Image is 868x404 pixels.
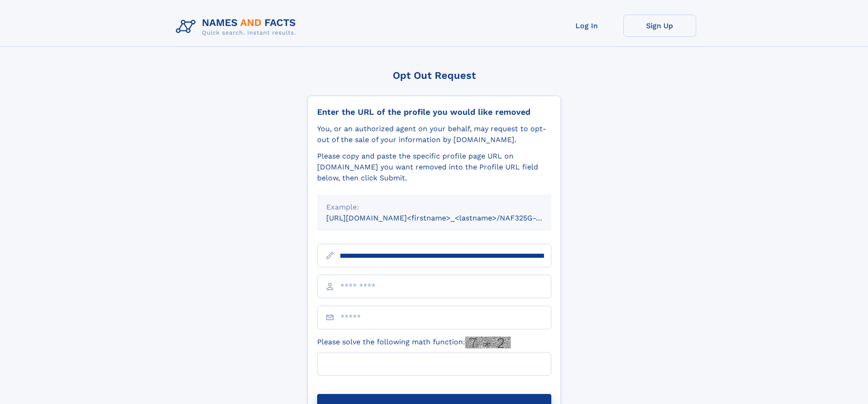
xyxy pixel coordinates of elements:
[550,15,623,37] a: Log In
[308,70,561,81] div: Opt Out Request
[326,202,542,213] div: Example:
[623,15,696,37] a: Sign Up
[317,123,551,145] div: You, or an authorized agent on your behalf, may request to opt-out of the sale of your informatio...
[317,337,511,348] label: Please solve the following math function:
[172,15,303,39] img: Logo Names and Facts
[326,214,569,222] small: [URL][DOMAIN_NAME]<firstname>_<lastname>/NAF325G-xxxxxxxx
[317,107,551,117] div: Enter the URL of the profile you would like removed
[317,151,551,184] div: Please copy and paste the specific profile page URL on [DOMAIN_NAME] you want removed into the Pr...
